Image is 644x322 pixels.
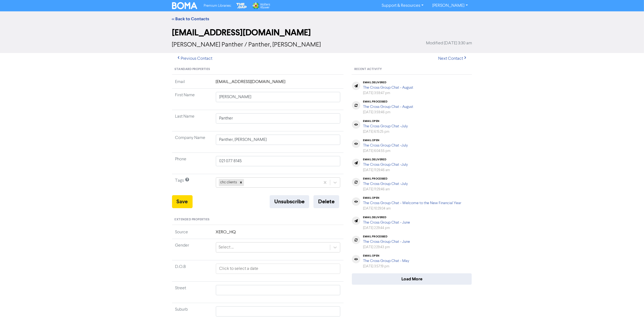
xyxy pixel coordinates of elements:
td: Phone [172,153,213,174]
img: The Gap [236,2,247,9]
button: Next Contact [434,53,472,64]
div: [DATE] 2:29:43 pm [363,245,410,250]
div: chc clients [219,179,238,186]
div: [DATE] 6:04:55 pm [363,148,408,154]
div: email processed [363,235,410,238]
div: email delivered [363,158,408,161]
div: [DATE] 11:29:46 am [363,187,408,192]
div: email open [363,119,408,123]
span: [PERSON_NAME] Panther / Panther, [PERSON_NAME] [172,42,321,48]
div: email open [363,254,409,257]
a: The Cross Group Chat - June [363,240,410,244]
div: email processed [363,177,408,180]
td: Email [172,79,213,89]
div: email delivered [363,216,410,219]
button: Previous Contact [172,53,217,64]
input: Click to select a date [216,264,341,274]
a: The Cross Group Chat -July [363,182,408,186]
span: Modified [DATE] 3:30 am [426,40,472,47]
span: Premium Libraries: [204,4,231,8]
td: [EMAIL_ADDRESS][DOMAIN_NAME] [213,79,344,89]
td: First Name [172,89,213,110]
td: D.O.B [172,260,213,281]
div: [DATE] 10:29:04 am [363,206,461,211]
div: Recent Activity [352,64,472,75]
img: Wolters Kluwer [252,2,270,9]
a: The Cross Group Chat -July [363,163,408,167]
td: Tags [172,174,213,195]
a: The Cross Group Chat -July [363,144,408,147]
td: Company Name [172,131,213,153]
a: [PERSON_NAME] [428,1,472,10]
a: The Cross Group Chat - June [363,221,410,224]
a: The Cross Group Chat - August [363,105,413,109]
td: Gender [172,239,213,260]
button: Delete [313,195,339,208]
td: XERO_HQ [213,229,344,239]
button: Save [172,195,193,208]
div: [DATE] 6:15:25 pm [363,129,408,134]
td: Source [172,229,213,239]
div: email processed [363,100,413,103]
img: BOMA Logo [172,2,197,9]
div: Extended Properties [172,215,344,225]
div: [DATE] 2:29:44 pm [363,225,410,231]
div: [DATE] 3:59:46 pm [363,110,413,115]
button: Load More [352,273,472,285]
div: Standard Properties [172,64,344,75]
iframe: Chat Widget [617,296,644,322]
div: email delivered [363,81,413,84]
a: The Cross Group Chat -July [363,124,408,128]
a: The Cross Group Chat - Welcome to the New Financial Year [363,201,461,205]
a: The Cross Group Chat - August [363,86,413,89]
a: << Back to Contacts [172,16,209,22]
a: The Cross Group Chat - May [363,259,409,263]
td: Street [172,281,213,303]
div: email open [363,196,461,200]
a: Support & Resources [377,1,428,10]
div: email open [363,139,408,142]
div: [DATE] 3:57:19 pm [363,264,409,269]
td: Last Name [172,110,213,131]
div: [DATE] 11:29:46 am [363,168,408,173]
div: [DATE] 3:59:47 pm [363,91,413,96]
button: Unsubscribe [270,195,309,208]
div: Select ... [219,244,234,251]
h2: [EMAIL_ADDRESS][DOMAIN_NAME] [172,28,472,38]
